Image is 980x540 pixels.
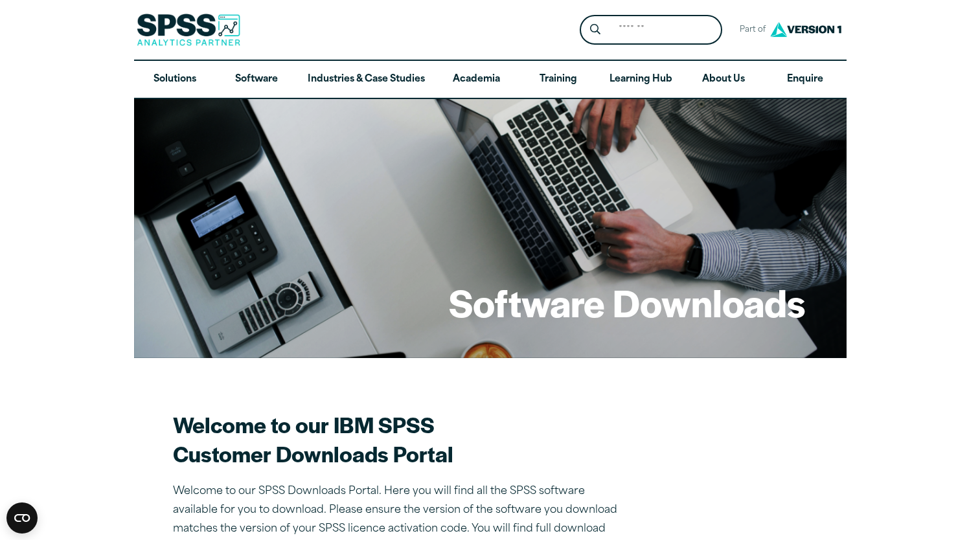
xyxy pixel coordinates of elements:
h1: Software Downloads [449,277,805,328]
svg: Search magnifying glass icon [590,24,600,35]
a: Learning Hub [599,61,683,98]
h2: Welcome to our IBM SPSS Customer Downloads Portal [173,410,626,468]
button: Search magnifying glass icon [583,18,607,42]
a: Training [517,61,598,98]
a: Academia [435,61,517,98]
img: SPSS Analytics Partner [137,14,240,46]
a: About Us [683,61,764,98]
a: Software [216,61,297,98]
a: Industries & Case Studies [297,61,435,98]
a: Solutions [134,61,216,98]
img: Version1 Logo [767,17,845,41]
a: Enquire [764,61,846,98]
button: Open CMP widget [6,502,38,534]
nav: Desktop version of site main menu [134,61,847,98]
span: Part of [733,21,767,39]
form: Site Header Search Form [580,15,722,45]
